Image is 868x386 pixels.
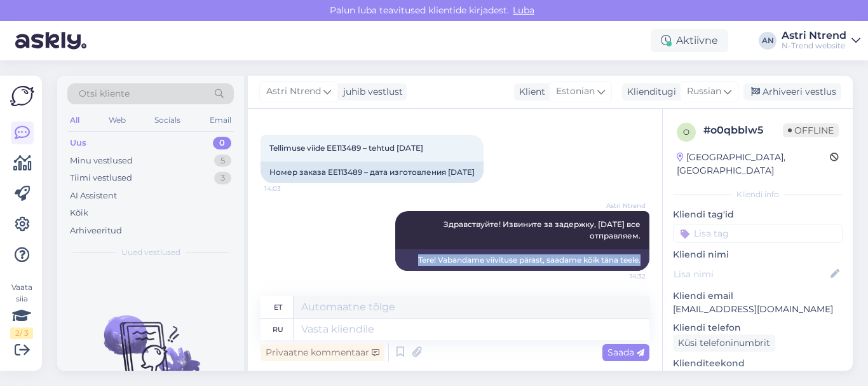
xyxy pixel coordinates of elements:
div: Kõik [70,207,88,219]
div: 0 [213,137,231,149]
div: Kliendi info [673,189,843,200]
div: # o0qbblw5 [703,123,783,138]
img: Askly Logo [10,86,34,106]
span: Estonian [556,85,595,99]
div: Aktiivne [651,29,728,52]
input: Lisa tag [673,224,843,243]
p: Kliendi email [673,289,843,303]
div: Klienditugi [622,85,676,99]
p: Klienditeekond [673,357,843,370]
div: Minu vestlused [70,155,133,167]
div: Tere! Vabandame viivituse pärast, saadame kõik täna teele. [395,249,649,271]
div: 3 [214,172,231,184]
div: Uus [70,137,86,149]
div: Tiimi vestlused [70,172,132,184]
div: et [274,296,282,318]
span: Otsi kliente [79,87,130,100]
span: Uued vestlused [121,247,180,258]
span: o [683,127,689,137]
p: [EMAIL_ADDRESS][DOMAIN_NAME] [673,303,843,316]
div: 2 / 3 [10,327,33,339]
div: 5 [214,155,231,167]
div: Astri Ntrend [782,31,846,41]
p: Kliendi tag'id [673,208,843,221]
span: 14:03 [264,184,312,193]
div: Vaata siia [10,282,33,339]
div: ru [273,319,283,340]
a: Astri NtrendN-Trend website [782,31,860,51]
div: Номер заказа EE113489 – дата изготовления [DATE] [261,162,484,183]
span: Tellimuse viide EE113489 – tehtud [DATE] [269,143,423,153]
div: Küsi telefoninumbrit [673,334,775,352]
span: Saada [607,347,644,358]
div: AN [759,32,776,50]
div: Socials [152,112,183,128]
span: Здравствуйте! Извините за задержку, [DATE] все отправляем. [444,219,642,240]
div: N-Trend website [782,41,846,51]
span: Astri Ntrend [598,201,646,210]
input: Lisa nimi [674,267,828,281]
span: Offline [783,123,839,137]
div: Email [207,112,234,128]
div: Klient [514,85,545,99]
div: juhib vestlust [338,85,403,99]
div: Web [106,112,128,128]
span: Russian [687,85,721,99]
div: Arhiveeritud [70,224,122,237]
div: [GEOGRAPHIC_DATA], [GEOGRAPHIC_DATA] [677,151,830,177]
p: Kliendi telefon [673,321,843,334]
span: 14:32 [598,272,646,281]
div: Arhiveeri vestlus [743,83,841,100]
div: All [67,112,82,128]
p: Kliendi nimi [673,248,843,261]
div: AI Assistent [70,190,117,202]
span: Astri Ntrend [266,85,321,99]
div: Privaatne kommentaar [261,344,384,361]
span: Luba [509,4,538,16]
